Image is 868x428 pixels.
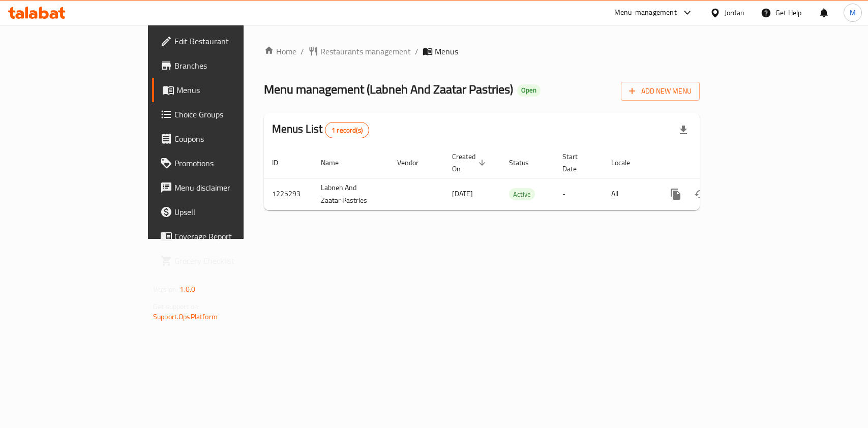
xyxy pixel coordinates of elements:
span: M [850,7,856,18]
td: - [554,178,603,210]
a: Promotions [152,151,293,175]
li: / [301,45,304,57]
span: Branches [174,59,285,72]
span: Get support on: [153,300,200,313]
td: All [603,178,655,210]
div: Export file [671,118,696,142]
div: Jordan [725,7,744,18]
span: Promotions [174,157,285,169]
span: Choice Groups [174,108,285,120]
span: Upsell [174,206,285,218]
span: Locale [611,157,643,169]
table: enhanced table [264,147,769,210]
div: Total records count [325,122,369,138]
button: more [664,182,688,206]
nav: breadcrumb [264,45,700,57]
button: Add New Menu [621,82,700,101]
a: Coupons [152,127,293,151]
a: Branches [152,53,293,78]
a: Upsell [152,200,293,224]
span: Menu disclaimer [174,181,285,194]
span: Name [321,157,352,169]
div: Open [517,84,541,97]
a: Support.OpsPlatform [153,310,218,323]
a: Grocery Checklist [152,249,293,273]
span: 1.0.0 [179,283,195,296]
span: 1 record(s) [325,126,369,135]
span: Status [509,157,542,169]
li: / [415,45,418,57]
span: Menus [435,45,458,57]
span: Grocery Checklist [174,255,285,267]
span: Coverage Report [174,230,285,242]
span: Add New Menu [629,85,692,98]
th: Actions [655,147,769,178]
span: Open [517,86,541,95]
span: Active [509,189,535,200]
h2: Menus List [272,121,369,138]
span: Vendor [397,157,432,169]
td: Labneh And Zaatar Pastries [313,178,389,210]
span: ID [272,157,291,169]
span: [DATE] [452,187,473,200]
span: Coupons [174,133,285,145]
a: Restaurants management [308,45,411,57]
span: Start Date [562,150,591,175]
div: Menu-management [614,7,677,19]
a: Menus [152,78,293,102]
span: Version: [153,283,178,296]
a: Choice Groups [152,102,293,127]
span: Edit Restaurant [174,35,285,47]
span: Created On [452,150,489,175]
a: Coverage Report [152,224,293,249]
span: Restaurants management [320,45,411,57]
span: Menus [176,84,285,96]
span: Menu management ( Labneh And Zaatar Pastries ) [264,78,513,101]
a: Edit Restaurant [152,29,293,53]
a: Menu disclaimer [152,175,293,200]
